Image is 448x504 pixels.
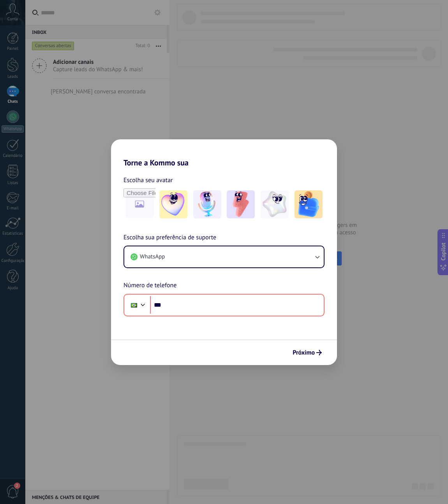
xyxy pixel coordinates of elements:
button: Próximo [289,346,325,359]
img: -4.jpeg [261,190,289,218]
span: Próximo [293,350,315,355]
img: -5.jpeg [295,190,323,218]
img: -1.jpeg [159,190,187,218]
div: Brazil: + 55 [127,297,141,313]
h2: Torne a Kommo sua [111,139,337,167]
span: Número de telefone [123,281,176,291]
span: Escolha seu avatar [123,175,173,185]
img: -3.jpeg [227,190,255,218]
button: WhatsApp [124,246,324,267]
span: WhatsApp [140,253,165,261]
span: Escolha sua preferência de suporte [123,233,216,243]
img: -2.jpeg [193,190,221,218]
